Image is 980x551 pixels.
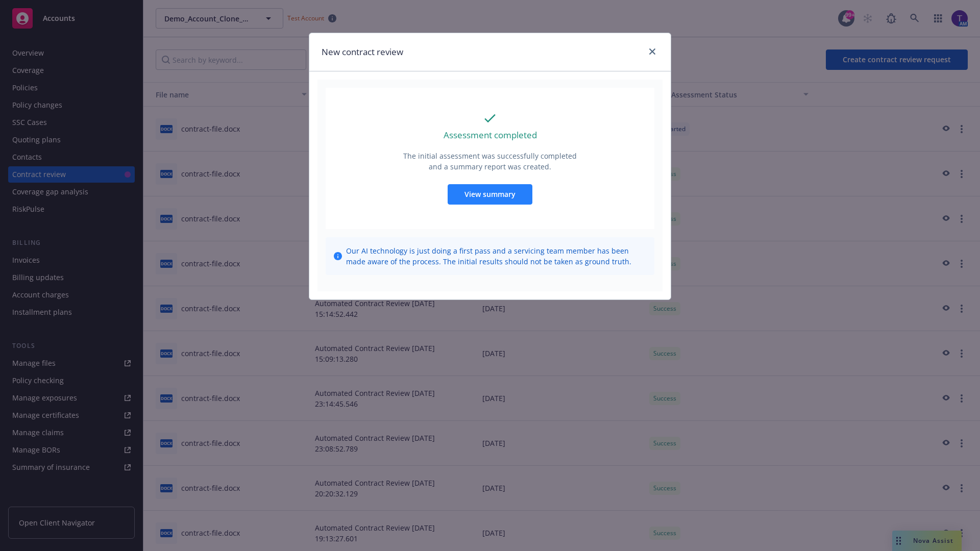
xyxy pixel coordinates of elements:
h1: New contract review [322,45,403,59]
span: Our AI technology is just doing a first pass and a servicing team member has been made aware of t... [346,245,646,267]
button: View summary [448,184,532,205]
a: close [646,45,658,58]
span: View summary [464,189,516,199]
p: The initial assessment was successfully completed and a summary report was created. [402,151,578,172]
p: Assessment completed [444,129,537,142]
